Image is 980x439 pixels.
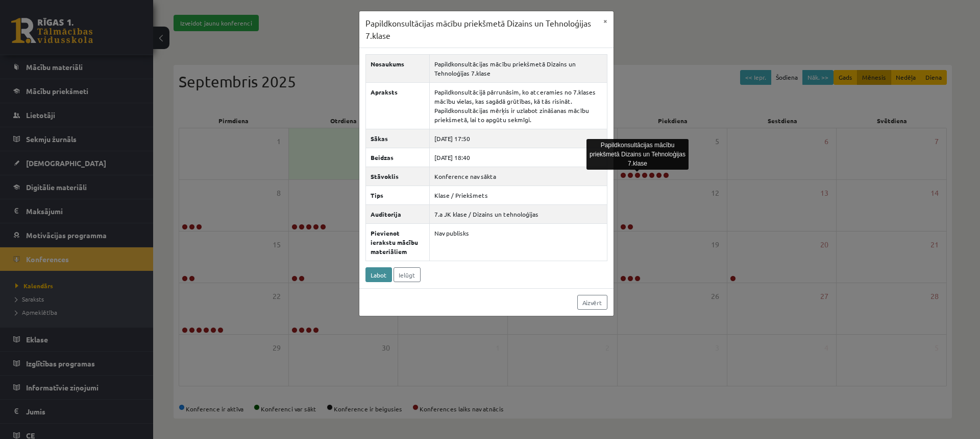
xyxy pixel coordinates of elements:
[429,129,607,148] td: [DATE] 17:50
[365,55,429,83] th: Nosaukums
[429,55,607,83] td: Papildkonsultācijas mācību priekšmetā Dizains un Tehnoloģijas 7.klase
[429,205,607,224] td: 7.a JK klase / Dizains un tehnoloģijas
[365,224,429,261] th: Pievienot ierakstu mācību materiāliem
[429,83,607,129] td: Papildkonsultācijā pārrunāsim, ko atceramies no 7.klases mācību vielas, kas sagādā grūtības, kā t...
[365,148,429,167] th: Beidzas
[429,224,607,261] td: Nav publisks
[365,205,429,224] th: Auditorija
[577,295,607,310] a: Aizvērt
[586,139,689,170] div: Papildkonsultācijas mācību priekšmetā Dizains un Tehnoloģijas 7.klase
[429,167,607,186] td: Konference nav sākta
[429,186,607,205] td: Klase / Priekšmets
[365,267,392,282] a: Labot
[394,267,421,282] a: Ielūgt
[429,148,607,167] td: [DATE] 18:40
[365,186,429,205] th: Tips
[365,17,597,41] h3: Papildkonsultācijas mācību priekšmetā Dizains un Tehnoloģijas 7.klase
[597,11,614,31] button: ×
[365,167,429,186] th: Stāvoklis
[365,129,429,148] th: Sākas
[365,83,429,129] th: Apraksts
